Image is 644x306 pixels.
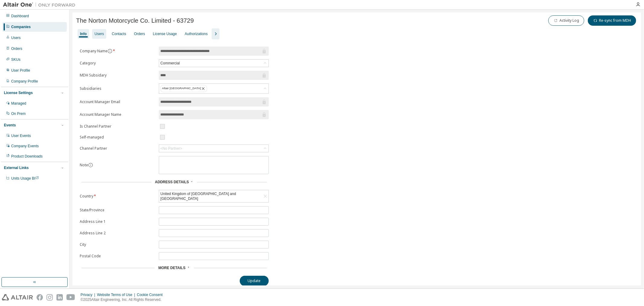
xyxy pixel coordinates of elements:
[11,144,39,148] div: Company Events
[160,146,182,151] div: <No Partner>
[81,297,166,302] p: © 2025 Altair Engineering, Inc. All Rights Reserved.
[37,294,43,301] img: facebook.svg
[80,31,87,36] div: Info
[548,15,584,26] button: Activity Log
[158,266,185,270] span: More Details
[4,90,33,95] div: License Settings
[11,111,26,116] div: On Prem
[185,31,208,36] div: Authorizations
[159,190,262,202] div: United Kingdom of [GEOGRAPHIC_DATA] and [GEOGRAPHIC_DATA]
[80,73,155,78] label: MDH Subsidary
[11,24,31,29] div: Companies
[80,61,155,66] label: Category
[88,163,93,168] button: information
[80,124,155,129] label: Is Channel Partner
[66,294,75,301] img: youtube.svg
[97,292,137,297] div: Website Terms of Use
[11,101,26,106] div: Managed
[11,35,21,40] div: Users
[4,123,16,128] div: Events
[80,112,155,117] label: Account Manager Name
[134,31,145,36] div: Orders
[240,276,269,286] button: Update
[81,292,97,297] div: Privacy
[4,165,29,170] div: External Links
[11,57,21,62] div: SKUs
[159,190,268,202] div: United Kingdom of [GEOGRAPHIC_DATA] and [GEOGRAPHIC_DATA]
[2,294,33,301] img: altair_logo.svg
[137,292,166,297] div: Cookie Consent
[11,46,22,51] div: Orders
[80,162,88,168] label: Note
[80,208,155,213] label: State/Province
[80,254,155,259] label: Postal Code
[95,31,104,36] div: Users
[80,231,155,236] label: Address Line 2
[80,135,155,140] label: Self-managed
[155,180,189,184] span: Address Details
[159,60,181,67] div: Commercial
[11,154,43,159] div: Product Downloads
[588,15,636,26] button: Re-sync from MDH
[112,31,126,36] div: Contacts
[107,49,112,54] button: information
[80,219,155,224] label: Address Line 1
[159,145,268,152] div: <No Partner>
[80,99,155,104] label: Account Manager Email
[76,17,194,24] span: The Norton Motorcycle Co. Limited - 63729
[46,294,53,301] img: instagram.svg
[160,85,207,92] div: Altair [GEOGRAPHIC_DATA]
[11,133,31,138] div: User Events
[80,242,155,247] label: City
[56,294,63,301] img: linkedin.svg
[3,2,78,8] img: Altair One
[11,79,38,84] div: Company Profile
[11,14,29,18] div: Dashboard
[159,60,268,67] div: Commercial
[11,68,30,73] div: User Profile
[80,146,155,151] label: Channel Partner
[11,176,39,181] span: Units Usage BI
[153,31,177,36] div: License Usage
[80,194,155,199] label: Country
[80,86,155,91] label: Subsidiaries
[159,84,268,93] div: Altair [GEOGRAPHIC_DATA]
[80,49,155,54] label: Company Name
